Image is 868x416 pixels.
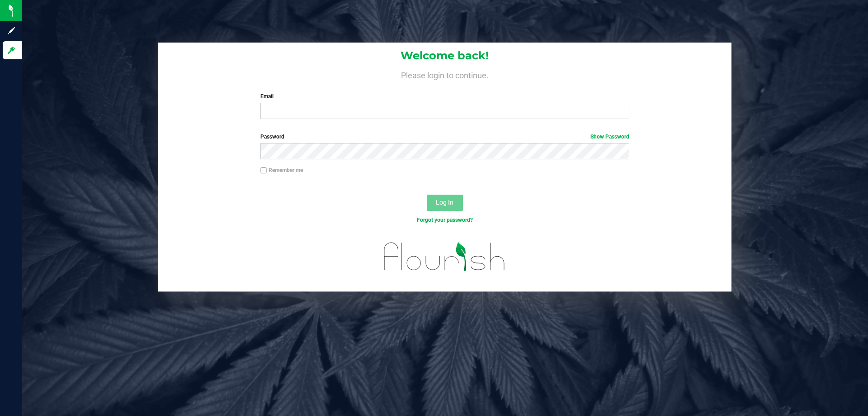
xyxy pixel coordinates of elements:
[260,166,303,174] label: Remember me
[590,134,629,140] a: Show Password
[260,92,629,100] label: Email
[427,195,463,211] button: Log In
[417,217,473,223] a: Forgot your password?
[436,199,453,206] span: Log In
[7,46,16,55] inline-svg: Log in
[260,134,284,140] span: Password
[260,167,267,174] input: Remember me
[7,26,16,35] inline-svg: Sign up
[158,50,731,62] h1: Welcome back!
[158,69,731,80] h4: Please login to continue.
[373,234,516,280] img: flourish_logo.svg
